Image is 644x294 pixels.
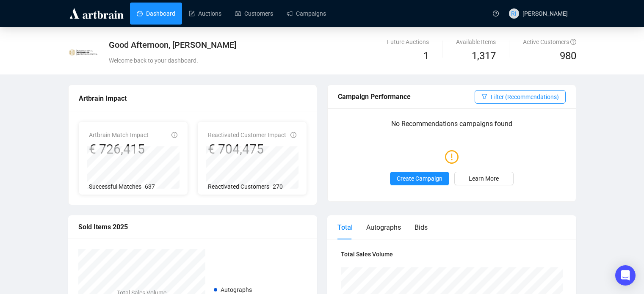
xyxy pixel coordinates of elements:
span: Filter (Recommendations) [491,92,559,102]
div: Sold Items 2025 [78,222,307,232]
span: exclamation-circle [445,147,459,166]
div: € 704,475 [208,141,286,157]
h4: Total Sales Volume [341,250,563,259]
div: Good Afternoon, [PERSON_NAME] [109,39,405,51]
span: question-circle [493,11,499,16]
span: Active Customers [523,38,576,45]
span: question-circle [570,39,576,45]
a: Dashboard [137,3,175,25]
a: Auctions [189,3,221,25]
span: filter [481,93,487,99]
button: Create Campaign [390,172,449,185]
div: Bids [415,222,428,233]
a: Learn More [454,172,514,185]
span: 1 [423,50,429,62]
div: € 726,415 [89,141,149,157]
span: [PERSON_NAME] [522,10,568,17]
div: Available Items [456,37,496,47]
span: Artbrain Match Impact [89,132,149,138]
button: Filter (Recommendations) [475,90,566,104]
span: Reactivated Customers [208,183,269,190]
div: Artbrain Impact [79,93,307,104]
a: Customers [235,3,273,25]
span: info-circle [290,132,296,138]
span: 270 [273,183,283,190]
div: Autographs [366,222,401,233]
span: Successful Matches [89,183,141,190]
img: 622e19684f2625001dda177d.jpg [69,38,98,67]
div: Welcome back to your dashboard. [109,56,405,65]
span: Autographs [221,286,252,293]
span: 637 [145,183,155,190]
span: Learn More [469,174,499,183]
p: No Recommendations campaigns found [338,118,566,135]
div: Campaign Performance [338,91,475,102]
a: Campaigns [287,3,326,25]
span: Create Campaign [397,174,442,183]
div: Open Intercom Messenger [615,265,636,286]
div: Total [337,222,353,233]
img: logo [68,7,125,20]
span: 980 [560,50,576,62]
span: RI [511,9,517,18]
span: info-circle [171,132,177,138]
span: 1,317 [472,48,496,64]
div: Future Auctions [387,37,429,47]
span: Reactivated Customer Impact [208,132,286,138]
